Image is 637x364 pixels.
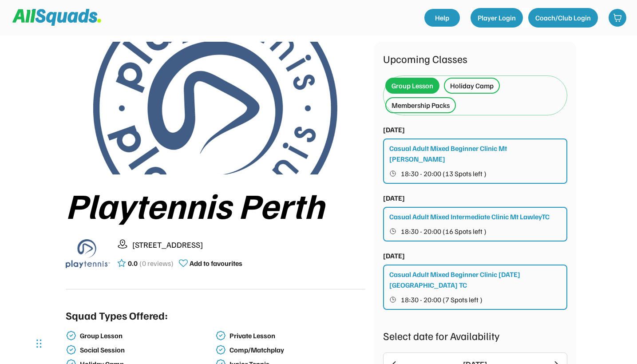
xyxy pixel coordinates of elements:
[528,8,598,28] button: Coach/Club Login
[389,269,562,290] div: Casual Adult Mixed Beginner Clinic [DATE] [GEOGRAPHIC_DATA] TC
[229,332,364,340] div: Private Lesson
[389,143,562,164] div: Casual Adult Mixed Beginner Clinic Mt [PERSON_NAME]
[229,346,364,354] div: Comp/Matchplay
[401,296,483,303] span: 18:30 - 20:00 (7 Spots left )
[383,124,405,135] div: [DATE]
[139,258,174,269] div: (0 reviews)
[12,9,101,26] img: Squad%20Logo.svg
[383,51,567,67] div: Upcoming Classes
[132,239,365,251] div: [STREET_ADDRESS]
[424,9,460,27] a: Help
[401,228,487,235] span: 18:30 - 20:00 (16 Spots left )
[215,330,226,341] img: check-verified-01.svg
[389,226,562,237] button: 18:30 - 20:00 (16 Spots left )
[389,294,562,305] button: 18:30 - 20:00 (7 Spots left )
[450,80,494,91] div: Holiday Camp
[401,170,487,177] span: 18:30 - 20:00 (13 Spots left )
[80,346,214,354] div: Social Session
[128,258,138,269] div: 0.0
[471,8,523,28] button: Player Login
[66,185,365,224] div: Playtennis Perth
[383,193,405,203] div: [DATE]
[215,344,226,355] img: check-verified-01.svg
[392,80,433,91] div: Group Lesson
[389,168,562,179] button: 18:30 - 20:00 (13 Spots left )
[383,328,567,344] div: Select date for Availability
[66,231,110,276] img: playtennis%20blue%20logo%201.png
[383,250,405,261] div: [DATE]
[66,330,76,341] img: check-verified-01.svg
[389,211,550,222] div: Casual Adult Mixed Intermediate Clinic Mt LawleyTC
[66,344,76,355] img: check-verified-01.svg
[190,258,242,269] div: Add to favourites
[93,42,337,174] img: playtennis%20blue%20logo%204.jpg
[392,100,450,111] div: Membership Packs
[613,13,622,22] img: shopping-cart-01%20%281%29.svg
[80,332,214,340] div: Group Lesson
[66,307,168,323] div: Squad Types Offered:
